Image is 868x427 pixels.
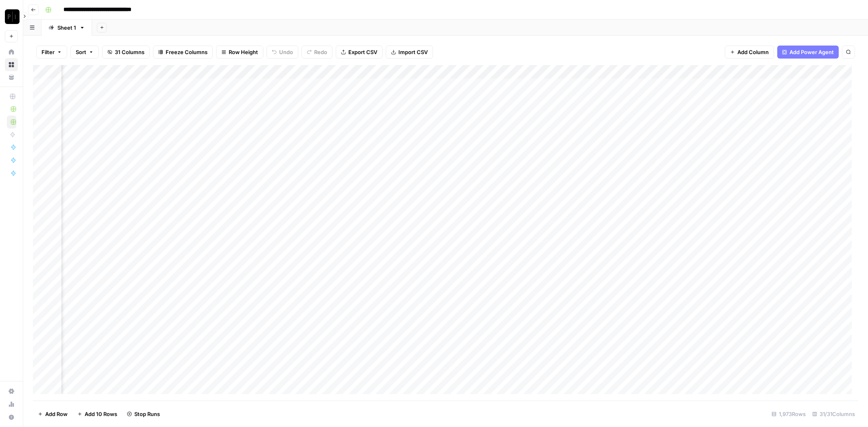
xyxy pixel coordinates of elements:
[216,46,263,59] button: Row Height
[76,48,86,56] span: Sort
[122,407,165,420] button: Stop Runs
[229,48,258,56] span: Row Height
[5,9,20,24] img: Paragon (Prod) Logo
[809,407,858,420] div: 31/31 Columns
[115,48,144,56] span: 31 Columns
[57,24,76,32] div: Sheet 1
[5,58,18,71] a: Browse
[5,385,18,398] a: Settings
[5,411,18,424] button: Help + Support
[398,48,428,56] span: Import CSV
[768,407,809,420] div: 1,973 Rows
[737,48,769,56] span: Add Column
[42,48,55,56] span: Filter
[5,46,18,59] a: Home
[5,7,18,27] button: Workspace: Paragon (Prod)
[267,46,298,59] button: Undo
[166,48,208,56] span: Freeze Columns
[302,46,332,59] button: Redo
[5,398,18,411] a: Usage
[314,48,327,56] span: Redo
[72,407,122,420] button: Add 10 Rows
[336,46,383,59] button: Export CSV
[789,48,834,56] span: Add Power Agent
[725,46,774,59] button: Add Column
[153,46,213,59] button: Freeze Columns
[386,46,433,59] button: Import CSV
[36,46,67,59] button: Filter
[33,407,72,420] button: Add Row
[5,71,18,84] a: Your Data
[134,410,160,418] span: Stop Runs
[102,46,150,59] button: 31 Columns
[85,410,117,418] span: Add 10 Rows
[777,46,839,59] button: Add Power Agent
[70,46,99,59] button: Sort
[42,20,92,36] a: Sheet 1
[348,48,377,56] span: Export CSV
[45,410,68,418] span: Add Row
[279,48,293,56] span: Undo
